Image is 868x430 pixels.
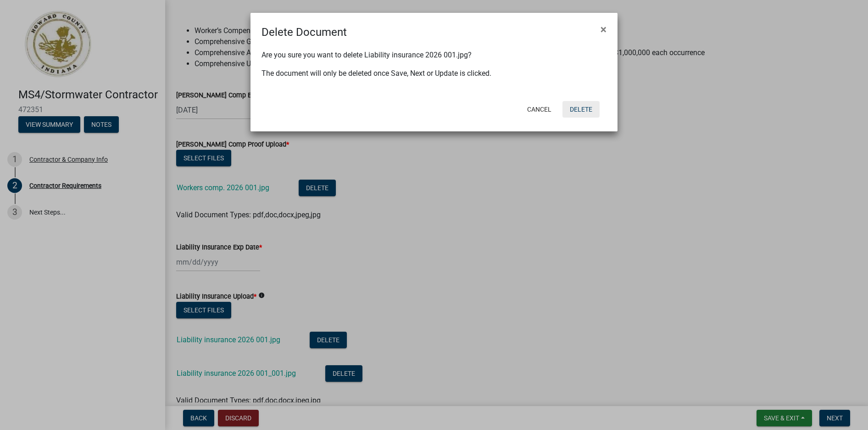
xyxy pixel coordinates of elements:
span: × [601,23,606,36]
h4: Delete Document [262,24,347,40]
p: The document will only be deleted once Save, Next or Update is clicked. [262,68,606,79]
button: Cancel [520,101,559,118]
button: Delete [562,101,600,118]
p: Are you sure you want to delete Liability insurance 2026 001.jpg? [262,50,606,61]
button: Close [593,17,614,42]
